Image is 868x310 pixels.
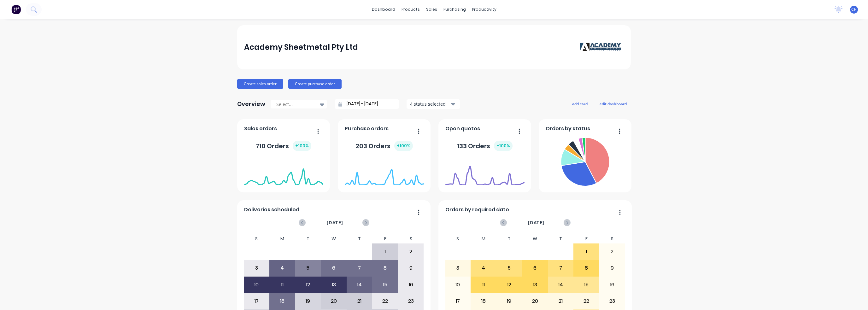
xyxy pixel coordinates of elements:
div: 710 Orders [256,141,311,151]
div: 17 [244,293,269,309]
div: 3 [244,260,269,276]
div: F [573,234,599,243]
div: 2 [398,244,424,260]
div: 23 [398,293,424,309]
img: Factory [11,5,21,14]
a: dashboard [369,5,398,14]
div: sales [423,5,440,14]
span: Purchase orders [345,125,389,132]
div: 20 [321,293,346,309]
div: 18 [270,293,295,309]
div: 4 status selected [410,101,450,107]
div: 5 [497,260,522,276]
div: T [496,234,522,243]
div: 23 [600,293,625,309]
div: S [445,234,471,243]
div: 10 [244,277,269,293]
div: 12 [296,277,321,293]
span: Open quotes [445,125,480,132]
div: 8 [372,260,398,276]
div: Academy Sheetmetal Pty Ltd [244,41,358,54]
div: T [347,234,372,243]
div: M [269,234,295,243]
div: 6 [321,260,346,276]
div: 10 [445,277,471,293]
div: 16 [600,277,625,293]
span: CH [851,7,857,12]
div: 1 [372,244,398,260]
div: productivity [469,5,500,14]
img: Academy Sheetmetal Pty Ltd [580,43,624,52]
div: 9 [600,260,625,276]
div: 4 [471,260,496,276]
div: 4 [270,260,295,276]
div: F [372,234,398,243]
div: S [244,234,270,243]
div: 9 [398,260,424,276]
div: 13 [522,277,548,293]
div: 14 [548,277,573,293]
div: 2 [600,244,625,260]
button: edit dashboard [595,100,631,108]
div: 22 [574,293,599,309]
span: Orders by required date [445,206,509,213]
div: 12 [497,277,522,293]
div: purchasing [440,5,469,14]
div: 19 [497,293,522,309]
div: 14 [347,277,372,293]
div: W [522,234,548,243]
span: [DATE] [327,219,343,226]
div: 22 [372,293,398,309]
div: 7 [347,260,372,276]
div: T [548,234,574,243]
button: Create purchase order [288,79,342,89]
div: 15 [574,277,599,293]
div: 1 [574,244,599,260]
button: 4 status selected [407,99,460,109]
div: 15 [372,277,398,293]
div: 21 [347,293,372,309]
div: 20 [522,293,548,309]
div: 5 [296,260,321,276]
span: Sales orders [244,125,277,132]
div: 8 [574,260,599,276]
div: 203 Orders [355,141,413,151]
div: Overview [237,98,265,110]
div: products [398,5,423,14]
div: 17 [445,293,471,309]
span: [DATE] [528,219,544,226]
button: Create sales order [237,79,283,89]
div: 6 [522,260,548,276]
div: S [398,234,424,243]
div: 21 [548,293,573,309]
div: 133 Orders [457,141,513,151]
div: T [295,234,321,243]
div: 13 [321,277,346,293]
div: 16 [398,277,424,293]
div: 7 [548,260,573,276]
div: S [599,234,625,243]
button: add card [568,100,592,108]
span: Orders by status [546,125,590,132]
div: + 100 % [293,141,311,151]
div: + 100 % [394,141,413,151]
div: + 100 % [494,141,513,151]
div: 11 [270,277,295,293]
div: W [321,234,347,243]
div: 11 [471,277,496,293]
div: M [471,234,496,243]
div: 19 [296,293,321,309]
div: 18 [471,293,496,309]
div: 3 [445,260,471,276]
